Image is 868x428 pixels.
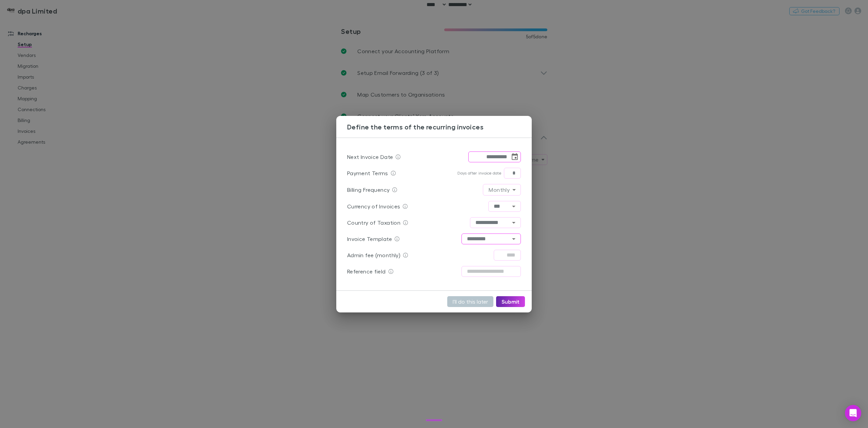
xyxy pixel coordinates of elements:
div: Open Intercom Messenger [845,405,861,421]
p: Payment Terms [347,169,388,177]
h3: Define the terms of the recurring invoices [347,123,532,131]
button: Choose date, selected date is Oct 20, 2025 [510,152,520,162]
button: I'll do this later [447,296,493,307]
p: Reference field [347,267,386,276]
p: Next Invoice Date [347,153,393,161]
button: Open [509,218,518,227]
button: Submit [496,296,525,307]
button: Open [509,234,518,244]
p: Admin fee (monthly) [347,251,400,259]
p: Days after invoice date [457,170,501,176]
p: Invoice Template [347,235,392,243]
button: Open [509,202,518,211]
p: Currency of Invoices [347,202,400,210]
div: Monthly [483,184,521,195]
p: Country of Taxation [347,219,400,227]
p: Billing Frequency [347,186,390,194]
